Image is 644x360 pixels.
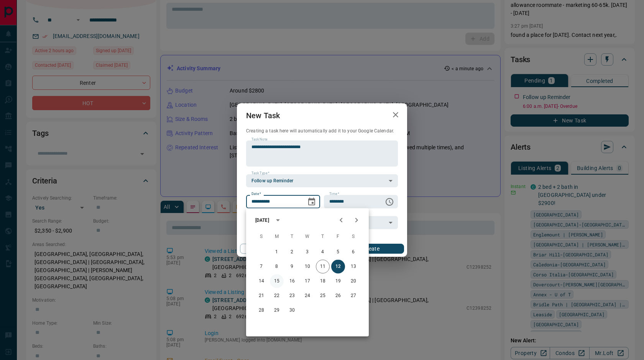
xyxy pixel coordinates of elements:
button: 16 [285,274,299,288]
button: Choose time, selected time is 6:00 AM [382,194,397,210]
span: Sunday [255,229,268,244]
button: 10 [301,260,314,274]
button: 3 [301,245,314,259]
button: 4 [316,245,330,259]
button: 1 [270,245,284,259]
button: 26 [331,289,345,303]
button: 27 [347,289,360,303]
button: calendar view is open, switch to year view [271,214,284,227]
h2: New Task [237,103,289,128]
span: Thursday [316,229,330,244]
button: 5 [331,245,345,259]
span: Wednesday [301,229,314,244]
button: 29 [270,304,284,317]
button: 30 [285,304,299,317]
button: Choose date, selected date is Sep 12, 2025 [304,194,319,210]
button: Previous month [333,213,349,228]
button: 21 [255,289,268,303]
p: Creating a task here will automatically add it to your Google Calendar. [246,128,398,134]
label: Task Note [251,137,267,142]
button: 2 [285,245,299,259]
span: Saturday [347,229,360,244]
button: Next month [349,213,364,228]
button: 12 [331,260,345,274]
div: [DATE] [255,217,269,224]
button: 9 [285,260,299,274]
button: 22 [270,289,284,303]
button: 6 [347,245,360,259]
label: Task Type [251,171,269,176]
button: 14 [255,274,268,288]
button: 8 [270,260,284,274]
button: 13 [347,260,360,274]
span: Friday [331,229,345,244]
button: Create [338,244,404,254]
button: 24 [301,289,314,303]
span: Monday [270,229,284,244]
label: Date [251,192,261,197]
label: Time [329,192,339,197]
button: 28 [255,304,268,317]
button: 7 [255,260,268,274]
button: 23 [285,289,299,303]
div: Follow up Reminder [246,174,398,187]
button: 19 [331,274,345,288]
span: Tuesday [285,229,299,244]
button: 18 [316,274,330,288]
button: 25 [316,289,330,303]
button: Cancel [240,244,306,254]
button: 15 [270,274,284,288]
button: 17 [301,274,314,288]
button: 20 [347,274,360,288]
button: 11 [316,260,330,274]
